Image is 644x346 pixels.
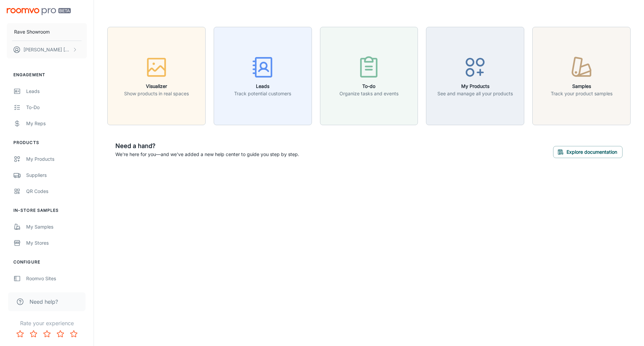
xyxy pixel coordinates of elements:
h6: Need a hand? [115,141,299,151]
p: Track your product samples [551,90,612,97]
button: My ProductsSee and manage all your products [426,27,524,125]
button: Explore documentation [553,146,623,158]
button: [PERSON_NAME] [PERSON_NAME] [7,41,87,58]
h6: To-do [339,83,398,90]
button: SamplesTrack your product samples [532,27,631,125]
p: Show products in real spaces [124,90,189,97]
p: Rave Showroom [14,28,50,36]
div: Leads [26,88,87,95]
button: To-doOrganize tasks and events [320,27,418,125]
a: SamplesTrack your product samples [532,72,631,79]
button: VisualizerShow products in real spaces [107,27,206,125]
div: My Reps [26,120,87,127]
p: Track potential customers [234,90,291,97]
p: [PERSON_NAME] [PERSON_NAME] [23,46,71,53]
div: QR Codes [26,188,87,195]
p: We're here for you—and we've added a new help center to guide you step by step. [115,151,299,158]
div: To-do [26,104,87,111]
h6: My Products [437,83,513,90]
h6: Leads [234,83,291,90]
p: Organize tasks and events [339,90,398,97]
button: Rave Showroom [7,23,87,41]
a: To-doOrganize tasks and events [320,72,418,79]
h6: Visualizer [124,83,189,90]
img: Roomvo PRO Beta [7,8,71,15]
a: LeadsTrack potential customers [214,72,312,79]
h6: Samples [551,83,612,90]
button: LeadsTrack potential customers [214,27,312,125]
a: Explore documentation [553,148,623,155]
p: See and manage all your products [437,90,513,97]
a: My ProductsSee and manage all your products [426,72,524,79]
div: My Products [26,155,87,163]
div: Suppliers [26,171,87,179]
